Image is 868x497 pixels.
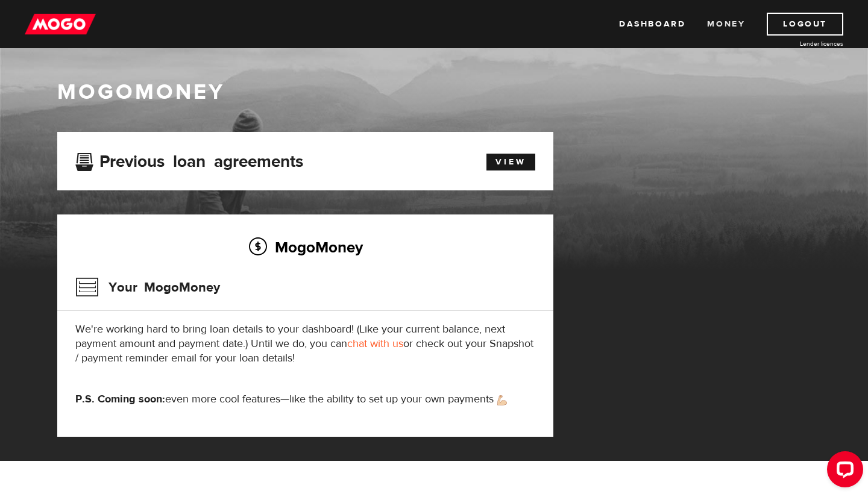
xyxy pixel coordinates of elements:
p: even more cool features—like the ability to set up your own payments [75,392,535,407]
a: Logout [767,13,843,36]
a: chat with us [347,337,403,351]
img: strong arm emoji [497,395,507,405]
a: Dashboard [619,13,685,36]
a: View [486,154,535,170]
iframe: LiveChat chat widget [817,446,868,497]
p: We're working hard to bring loan details to your dashboard! (Like your current balance, next paym... [75,322,535,366]
h1: MogoMoney [57,80,811,105]
h3: Previous loan agreements [75,152,303,167]
a: Money [707,13,745,36]
img: mogo_logo-11ee424be714fa7cbb0f0f49df9e16ec.png [25,13,96,36]
strong: P.S. Coming soon: [75,392,165,406]
h3: Your MogoMoney [75,272,220,303]
a: Lender licences [753,39,843,48]
h2: MogoMoney [75,234,535,260]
